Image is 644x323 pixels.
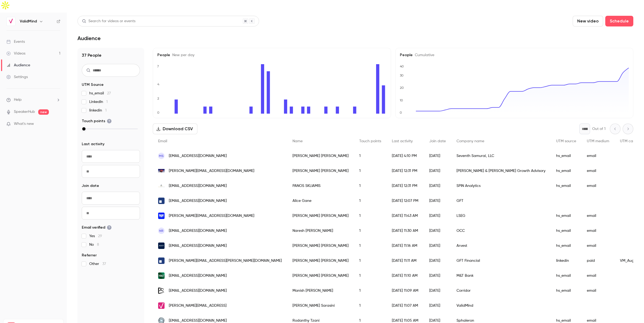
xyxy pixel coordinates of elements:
div: [DATE] [424,163,451,178]
div: [DATE] [424,148,451,163]
span: What's new [14,121,34,127]
div: 1 [354,208,387,223]
div: max [82,127,85,130]
div: hs_email [551,208,581,223]
h5: People [157,52,387,58]
div: [PERSON_NAME] & [PERSON_NAME] Growth Advisory [451,163,551,178]
span: 1 [105,109,107,112]
span: No [89,242,99,247]
div: linkedin [551,253,581,268]
p: Out of 1 [592,126,606,132]
span: Yes [89,233,102,239]
div: Manish [PERSON_NAME] [287,283,354,298]
div: email [581,178,615,193]
span: [EMAIL_ADDRESS][DOMAIN_NAME] [169,198,227,204]
span: [EMAIL_ADDRESS][DOMAIN_NAME] [169,243,227,249]
div: email [581,268,615,283]
text: 0 [157,111,159,114]
span: [PERSON_NAME][EMAIL_ADDRESS][DOMAIN_NAME] [169,168,254,174]
h5: People [400,52,629,58]
input: From [82,150,140,163]
div: Alice Gane [287,193,354,208]
div: hs_email [551,283,581,298]
span: Last activity [392,139,413,143]
div: [DATE] 11:11 AM [387,253,424,268]
input: To [82,207,140,220]
a: SpeakerHub [14,109,35,115]
div: [DATE] 11:09 AM [387,283,424,298]
div: email [581,163,615,178]
text: 30 [400,74,404,77]
span: Help [14,97,22,103]
div: [DATE] 12:31 PM [387,163,424,178]
img: corridorplatforms.com [158,287,165,294]
span: 29 [98,234,102,238]
div: [PERSON_NAME] Sarasini [287,298,354,313]
div: email [581,208,615,223]
button: Download CSV [153,124,197,134]
div: [DATE] [424,268,451,283]
h1: Audience [77,35,101,41]
div: Search for videos or events [82,18,135,24]
input: To [82,165,140,178]
text: 2 [157,97,159,100]
h1: 37 People [82,52,140,59]
div: M&T Bank [451,268,551,283]
img: gft.com [158,198,165,204]
img: arvest.com [158,243,165,249]
span: [PERSON_NAME][EMAIL_ADDRESS][DOMAIN_NAME] [169,213,254,219]
div: 1 [354,283,387,298]
div: Naresh [PERSON_NAME] [287,223,354,238]
span: Last activity [82,141,104,147]
div: LSEG [451,208,551,223]
div: [DATE] [424,238,451,253]
span: [EMAIL_ADDRESS][DOMAIN_NAME] [169,273,227,279]
span: New per day [170,53,194,57]
text: 10 [400,98,403,102]
span: Name [292,139,303,143]
span: UTM source [556,139,576,143]
input: From [82,192,140,205]
div: Seventh Samurai, LLC [451,148,551,163]
button: Schedule [605,16,633,26]
div: Videos [6,51,25,56]
div: 1 [354,253,387,268]
div: 1 [354,148,387,163]
span: Touch points [82,118,112,124]
div: email [581,223,615,238]
span: Email verified [82,225,112,230]
div: [DATE] 12:07 PM [387,193,424,208]
div: 1 [354,238,387,253]
span: Referrer [82,253,97,258]
div: Audience [6,63,30,68]
div: 1 [354,298,387,313]
span: hs_email [89,91,111,96]
span: UTM Source [82,82,104,87]
span: 27 [107,91,111,95]
div: GFT [451,193,551,208]
div: 1 [354,268,387,283]
img: spin-analytics.com [158,183,165,189]
text: 7 [157,64,159,68]
div: hs_email [551,238,581,253]
span: [EMAIL_ADDRESS][DOMAIN_NAME] [169,288,227,294]
span: LinkedIn [89,99,108,105]
span: Join date [429,139,446,143]
span: UTM medium [587,139,609,143]
div: OCC [451,223,551,238]
div: ValidMind [451,298,551,313]
div: 1 [354,163,387,178]
img: lseg.com [158,213,165,219]
div: [DATE] [424,178,451,193]
div: email [581,148,615,163]
span: [EMAIL_ADDRESS][DOMAIN_NAME] [169,228,227,234]
div: [DATE] 12:31 PM [387,178,424,193]
div: paid [581,253,615,268]
div: [PERSON_NAME] [PERSON_NAME] [287,208,354,223]
img: mtb.com [158,272,165,279]
h6: ValidMind [20,19,37,24]
div: 1 [354,223,387,238]
div: [PERSON_NAME] [PERSON_NAME] [287,268,354,283]
div: [DATE] 11:43 AM [387,208,424,223]
div: Events [6,39,25,44]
